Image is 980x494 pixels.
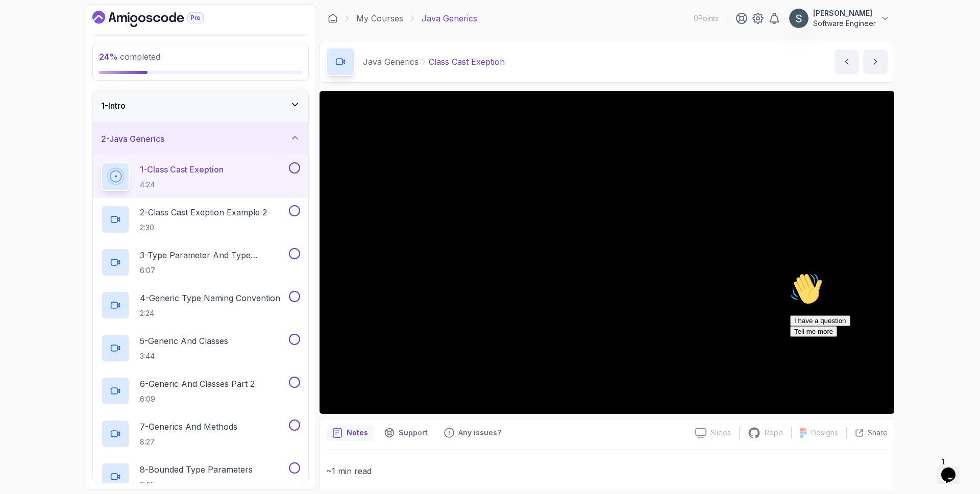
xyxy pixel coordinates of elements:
span: completed [99,52,160,62]
img: user profile image [789,9,808,28]
div: 👋Hi! How can we help?I have a questionTell me more [4,4,188,68]
p: 3 - Type Parameter And Type Argument [140,249,287,261]
button: 7-Generics And Methods8:27 [101,419,300,448]
p: [PERSON_NAME] [813,8,876,18]
button: Support button [378,425,434,441]
p: 7 - Generics And Methods [140,421,237,433]
p: 6:09 [140,394,255,404]
span: 24 % [99,52,118,62]
h3: 1 - Intro [101,100,126,112]
p: 2 - Class Cast Exeption Example 2 [140,206,267,218]
a: Dashboard [328,13,338,23]
button: Tell me more [4,58,51,68]
p: 1 - Class Cast Exeption [140,163,224,176]
p: 8:27 [140,437,237,447]
p: Repo [765,428,783,438]
p: 0 Points [694,13,719,23]
p: 4 - Generic Type Naming Convention [140,292,280,304]
p: Java Generics [363,56,419,68]
button: 4-Generic Type Naming Convention2:24 [101,291,300,319]
iframe: chat widget [786,268,970,448]
a: Dashboard [92,11,227,27]
p: Any issues? [458,428,501,438]
p: Class Cast Exeption [429,56,505,68]
h3: 2 - Java Generics [101,133,164,145]
button: previous content [835,50,859,74]
button: 2-Java Generics [93,122,308,155]
p: 6 - Generic And Classes Part 2 [140,378,255,390]
button: 3-Type Parameter And Type Argument6:07 [101,248,300,277]
button: 6-Generic And Classes Part 26:09 [101,377,300,405]
button: user profile image[PERSON_NAME]Software Engineer [789,8,890,29]
p: 9:05 [140,480,253,490]
p: Support [399,428,428,438]
p: 5 - Generic And Classes [140,335,228,347]
p: 2:30 [140,223,267,233]
p: Java Generics [422,12,477,24]
button: 1-Intro [93,89,308,122]
button: I have a question [4,47,64,58]
iframe: 1 - ClassCastExeption [320,91,894,414]
p: ~1 min read [326,464,888,478]
button: Feedback button [438,425,507,441]
img: :wave: [4,4,37,37]
p: 8 - Bounded Type Parameters [140,463,253,476]
button: next content [863,50,888,74]
p: Notes [347,428,368,438]
p: 2:24 [140,308,280,318]
p: 3:44 [140,351,228,361]
p: 6:07 [140,265,287,276]
button: 8-Bounded Type Parameters9:05 [101,462,300,491]
p: Software Engineer [813,18,876,29]
button: 1-Class Cast Exeption4:24 [101,162,300,191]
button: notes button [326,425,374,441]
p: 4:24 [140,180,224,190]
button: 2-Class Cast Exeption Example 22:30 [101,205,300,234]
button: 5-Generic And Classes3:44 [101,334,300,362]
iframe: chat widget [937,453,970,484]
p: Slides [710,428,731,438]
span: Hi! How can we help? [4,31,101,38]
a: My Courses [356,12,403,24]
